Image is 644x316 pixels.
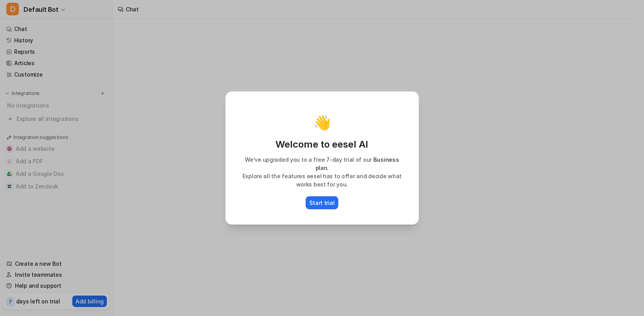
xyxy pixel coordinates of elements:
[313,115,331,130] p: 👋
[306,196,339,209] button: Start trial
[235,138,410,151] p: Welcome to eesel AI
[235,172,410,188] p: Explore all the features eesel has to offer and decide what works best for you.
[235,155,410,172] p: We’ve upgraded you to a free 7-day trial of our
[310,199,335,207] p: Start trial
